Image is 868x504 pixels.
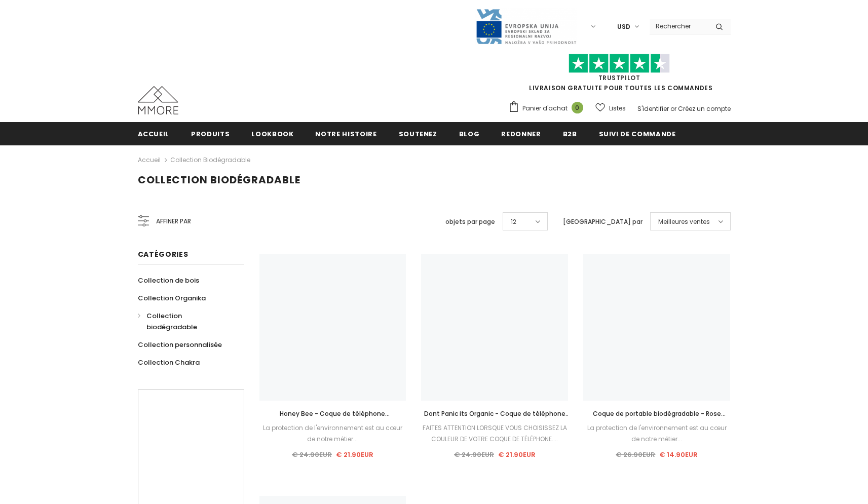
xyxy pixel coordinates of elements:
[459,129,480,139] span: Blog
[593,409,726,429] span: Coque de portable biodégradable - Rose transparent
[508,101,588,116] a: Panier d'achat 0
[399,129,437,139] span: soutenez
[421,408,568,419] a: Dont Panic its Organic - Coque de téléphone biodégradable
[399,122,437,145] a: soutenez
[659,450,698,459] span: € 14.90EUR
[598,73,640,82] a: TrustPilot
[146,311,197,332] span: Collection biodégradable
[617,22,630,32] span: USD
[637,104,669,113] a: S'identifier
[616,450,655,459] span: € 26.90EUR
[501,129,541,139] span: Redonner
[138,129,170,139] span: Accueil
[563,129,577,139] span: B2B
[259,408,406,419] a: Honey Bee - Coque de téléphone biodégradable - Jaune, Orange et Noir
[508,58,731,92] span: LIVRAISON GRATUITE POUR TOUTES LES COMMANDES
[259,422,406,445] div: La protection de l'environnement est au cœur de notre métier...
[336,450,373,459] span: € 21.90EUR
[138,307,233,336] a: Collection biodégradable
[572,102,583,113] span: 0
[650,19,708,33] input: Search Site
[424,409,570,429] span: Dont Panic its Organic - Coque de téléphone biodégradable
[138,154,161,166] a: Accueil
[569,54,670,73] img: Faites confiance aux étoiles pilotes
[315,129,376,139] span: Notre histoire
[138,336,222,354] a: Collection personnalisée
[138,293,206,303] span: Collection Organika
[595,99,626,117] a: Listes
[583,422,730,445] div: La protection de l'environnement est au cœur de notre métier...
[563,122,577,145] a: B2B
[138,86,178,114] img: Cas MMORE
[273,409,392,429] span: Honey Bee - Coque de téléphone biodégradable - Jaune, Orange et Noir
[156,216,191,227] span: Affiner par
[138,358,200,367] span: Collection Chakra
[191,122,230,145] a: Produits
[522,103,568,113] span: Panier d'achat
[251,129,293,139] span: Lookbook
[251,122,293,145] a: Lookbook
[138,272,199,289] a: Collection de bois
[138,173,300,187] span: Collection biodégradable
[138,340,222,350] span: Collection personnalisée
[421,422,568,445] div: FAITES ATTENTION LORSQUE VOUS CHOISISSEZ LA COULEUR DE VOTRE COQUE DE TÉLÉPHONE....
[678,104,731,113] a: Créez un compte
[501,122,541,145] a: Redonner
[563,217,643,227] label: [GEOGRAPHIC_DATA] par
[138,122,170,145] a: Accueil
[445,217,495,227] label: objets par page
[498,450,536,459] span: € 21.90EUR
[292,450,332,459] span: € 24.90EUR
[138,289,206,307] a: Collection Organika
[511,217,516,227] span: 12
[170,156,250,164] a: Collection biodégradable
[138,249,188,259] span: Catégories
[138,354,200,371] a: Collection Chakra
[583,408,730,419] a: Coque de portable biodégradable - Rose transparent
[454,450,494,459] span: € 24.90EUR
[599,129,676,139] span: Suivi de commande
[670,104,676,113] span: or
[658,217,710,227] span: Meilleures ventes
[191,129,230,139] span: Produits
[599,122,676,145] a: Suivi de commande
[138,276,199,285] span: Collection de bois
[609,103,626,113] span: Listes
[459,122,480,145] a: Blog
[315,122,376,145] a: Notre histoire
[475,22,577,30] a: Javni Razpis
[475,8,577,45] img: Javni Razpis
